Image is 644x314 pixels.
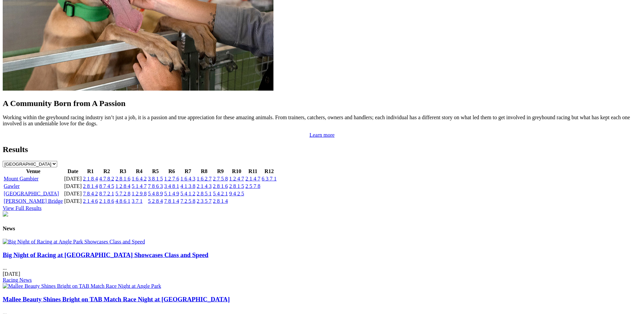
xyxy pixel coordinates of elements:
[64,168,82,175] th: Date
[4,191,59,196] a: [GEOGRAPHIC_DATA]
[229,191,244,196] a: 9 4 2 5
[164,168,179,175] th: R6
[99,168,114,175] th: R2
[164,183,179,189] a: 3 4 8 1
[262,176,276,182] a: 6 3 7 1
[64,175,82,182] td: [DATE]
[64,198,82,205] td: [DATE]
[3,168,63,175] th: Venue
[180,191,195,196] a: 5 4 1 2
[213,176,228,182] a: 2 7 5 8
[148,183,163,189] a: 7 8 6 3
[197,198,212,204] a: 2 3 5 7
[132,183,147,189] a: 5 1 4 7
[197,176,212,182] a: 1 6 2 7
[132,176,147,182] a: 1 6 4 2
[99,176,114,182] a: 4 7 8 2
[213,191,228,196] a: 5 4 2 1
[83,183,98,189] a: 2 8 1 4
[99,183,114,189] a: 8 7 4 5
[115,176,130,182] a: 2 8 1 6
[245,176,260,182] a: 2 1 4 7
[99,191,114,196] a: 8 7 2 1
[4,183,20,189] a: Gawler
[229,176,244,182] a: 1 2 4 7
[131,168,147,175] th: R4
[83,168,98,175] th: R1
[309,132,334,138] a: Learn more
[4,176,39,182] a: Mount Gambier
[197,191,212,196] a: 2 8 5 1
[229,183,244,189] a: 2 8 1 5
[3,296,230,303] a: Mallee Beauty Shines Bright on TAB Match Race Night at [GEOGRAPHIC_DATA]
[245,168,261,175] th: R11
[197,183,212,189] a: 2 1 4 3
[3,283,161,289] img: Mallee Beauty Shines Bright on TAB Match Race Night at Angle Park
[148,191,163,196] a: 5 4 8 9
[83,191,98,196] a: 7 8 4 2
[148,198,163,204] a: 5 2 8 4
[132,191,147,196] a: 1 2 9 8
[83,198,98,204] a: 2 1 4 6
[164,198,179,204] a: 7 8 1 4
[148,168,163,175] th: R5
[164,191,179,196] a: 5 1 4 9
[115,168,131,175] th: R3
[83,176,98,182] a: 2 1 8 4
[180,183,195,189] a: 4 1 3 8
[3,226,641,232] h4: News
[213,168,228,175] th: R9
[3,251,641,284] div: ...
[115,183,130,189] a: 1 2 8 4
[196,168,212,175] th: R8
[3,205,42,211] a: View Full Results
[3,239,145,245] img: Big Night of Racing at Angle Park Showcases Class and Speed
[213,198,228,204] a: 2 8 1 4
[64,183,82,190] td: [DATE]
[99,198,114,204] a: 2 1 8 6
[3,277,32,283] a: Racing News
[115,191,130,196] a: 5 7 2 8
[3,271,20,277] span: [DATE]
[261,168,277,175] th: R12
[132,198,142,204] a: 3 7 1
[3,114,641,127] p: Working within the greyhound racing industry isn’t just a job, it is a passion and true appreciat...
[245,183,260,189] a: 2 5 7 8
[164,176,179,182] a: 1 2 7 6
[3,251,208,258] a: Big Night of Racing at [GEOGRAPHIC_DATA] Showcases Class and Speed
[4,198,63,204] a: [PERSON_NAME] Bridge
[3,145,641,154] h2: Results
[180,176,195,182] a: 1 6 4 3
[64,190,82,197] td: [DATE]
[3,211,8,217] img: chasers_homepage.jpg
[180,168,196,175] th: R7
[180,198,195,204] a: 7 2 5 8
[229,168,244,175] th: R10
[148,176,163,182] a: 3 8 1 5
[213,183,228,189] a: 2 8 1 6
[3,99,641,108] h2: A Community Born from A Passion
[115,198,130,204] a: 4 8 6 1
